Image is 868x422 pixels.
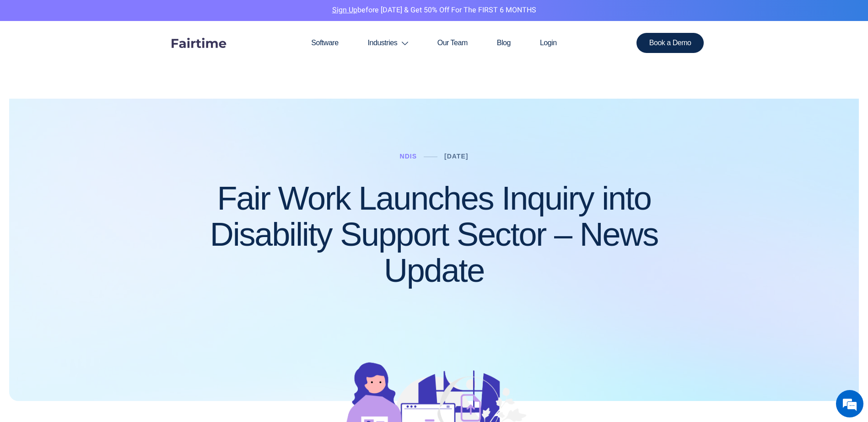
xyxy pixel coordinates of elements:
p: before [DATE] & Get 50% Off for the FIRST 6 MONTHS [7,5,861,16]
a: Industries [353,21,423,65]
a: NDIS [400,153,417,160]
a: Book a Demo [636,33,704,53]
a: Sign Up [332,5,357,16]
a: Software [297,21,353,65]
a: [DATE] [444,153,468,160]
a: Blog [482,21,525,65]
a: Login [525,21,571,65]
a: Our Team [423,21,482,65]
span: Book a Demo [649,39,691,47]
h1: Fair Work Launches Inquiry into Disability Support Sector – News Update [164,180,704,289]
